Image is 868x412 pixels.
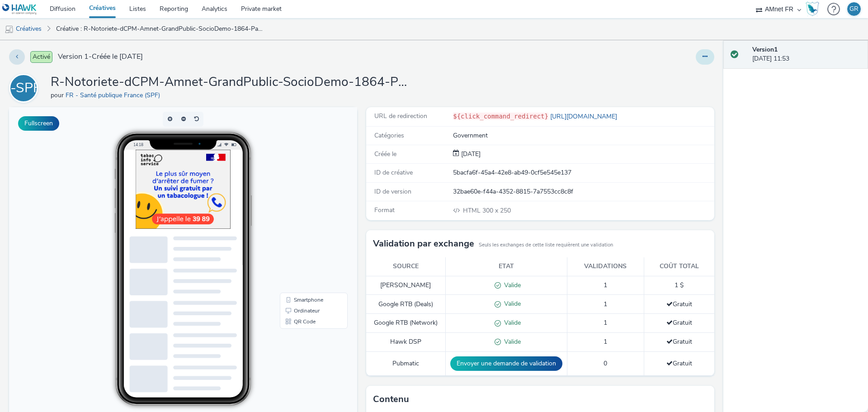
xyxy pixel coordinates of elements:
div: 5bacfa6f-45a4-42e8-ab49-0cf5e545e137 [453,168,713,177]
span: Valide [501,299,521,308]
div: Création 09 juillet 2025, 11:53 [459,150,481,159]
span: [DATE] [459,150,481,158]
span: 0 [604,359,607,368]
span: Gratuit [666,337,692,346]
small: Seuls les exchanges de cette liste requièrent une validation [479,242,613,249]
img: Hawk Academy [806,2,819,16]
a: F-SPF( [9,84,42,92]
span: Gratuit [666,300,692,308]
span: 1 [604,281,607,289]
span: Valide [501,337,521,346]
span: Version 1 - Créée le [DATE] [58,52,143,62]
a: FR - Santé publique France (SPF) [66,91,164,99]
h3: Contenu [373,393,409,406]
span: 14:18 [124,35,134,40]
span: ID de version [374,187,411,196]
a: Créative : R-Notoriete-dCPM-Amnet-GrandPublic-SocioDemo-1864-Pave-300x250-Multidevice - $424487586$ [52,18,269,40]
img: mobile [5,25,14,34]
a: [URL][DOMAIN_NAME] [548,112,621,121]
span: Activé [30,51,52,63]
li: QR Code [273,209,337,220]
span: Créée le [374,150,396,158]
span: Gratuit [666,318,692,327]
li: Smartphone [273,187,337,198]
span: Gratuit [666,359,692,368]
h1: R-Notoriete-dCPM-Amnet-GrandPublic-SocioDemo-1864-Pave-300x250-Multidevice - $424487586$ [51,74,412,91]
span: 1 [604,337,607,346]
span: 1 $ [675,281,684,289]
a: Hawk Academy [806,2,823,16]
strong: Version 1 [752,45,778,54]
td: Pubmatic [366,351,445,375]
div: 32bae60e-f44a-4352-8815-7a7553cc8c8f [453,187,713,196]
span: QR Code [285,212,307,217]
span: 300 x 250 [462,206,511,215]
code: ${click_command_redirect} [453,113,548,120]
img: undefined Logo [2,4,37,15]
div: Government [453,131,713,140]
span: Smartphone [285,190,314,195]
span: Catégories [374,131,404,140]
td: Google RTB (Network) [366,314,445,333]
span: Valide [501,281,521,289]
span: URL de redirection [374,112,427,120]
th: Source [366,257,445,276]
div: [DATE] 11:53 [752,45,861,64]
td: [PERSON_NAME] [366,276,445,295]
span: Format [374,206,395,214]
th: Validations [567,257,644,276]
button: Envoyer une demande de validation [450,356,562,371]
td: Google RTB (Deals) [366,295,445,314]
h3: Validation par exchange [373,237,474,251]
th: Etat [445,257,567,276]
span: Valide [501,318,521,327]
span: 1 [604,300,607,308]
button: Fullscreen [18,116,59,131]
span: Ordinateur [285,201,311,206]
span: 1 [604,318,607,327]
td: Hawk DSP [366,333,445,352]
span: pour [51,91,66,99]
th: Coût total [644,257,714,276]
span: ID de créative [374,168,413,177]
div: F-SPF( [3,76,45,101]
li: Ordinateur [273,198,337,209]
div: GR [849,2,859,16]
span: HTML [463,206,482,215]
